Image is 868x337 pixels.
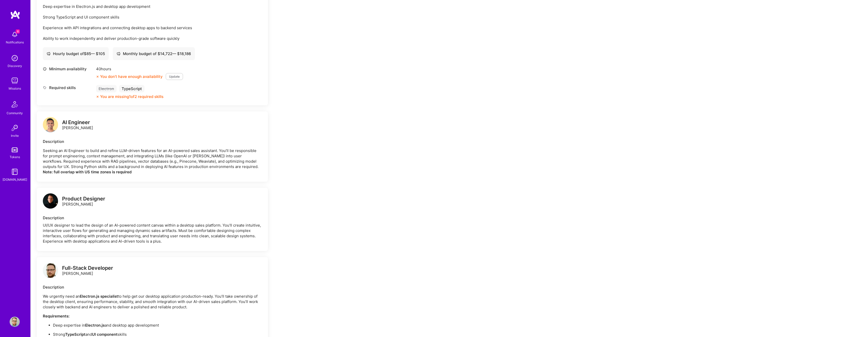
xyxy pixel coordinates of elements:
strong: Note: full overlap with US time zones is required [43,170,132,174]
div: You are missing 1 of 2 required skills [100,94,163,99]
img: discovery [10,53,20,63]
div: Notifications [6,40,24,45]
img: logo [43,263,58,278]
img: tokens [12,147,18,152]
i: icon Clock [43,67,47,71]
strong: Electron.js specialist [80,294,118,299]
div: Invite [11,133,19,138]
strong: Electron.js [85,323,105,328]
i: icon Cash [117,52,120,56]
div: Electron [96,85,117,92]
a: logo [43,117,58,133]
div: You don’t have enough availability [96,74,163,79]
div: Discovery [8,63,22,69]
img: logo [10,10,20,19]
div: TypeScript [119,85,144,92]
img: teamwork [10,76,20,86]
img: logo [43,193,58,209]
img: guide book [10,167,20,177]
i: icon CloseOrange [96,75,99,78]
strong: TypeScript [65,332,85,337]
div: Hourly budget of $ 85 — $ 105 [47,51,105,56]
img: Community [9,98,21,110]
p: We urgently need an to help get our desktop application production-ready. You’ll take ownership o... [43,294,262,310]
p: Strong and skills [53,332,262,337]
i: icon CloseOrange [96,95,99,98]
span: 6 [16,29,20,33]
p: Deep expertise in and desktop app development [53,323,262,328]
a: logo [43,193,58,210]
strong: UI component [92,332,118,337]
div: Required skills [43,85,94,90]
img: bell [10,29,20,40]
div: UI/UX designer to lead the design of an AI-powered content canvas within a desktop sales platform... [43,223,262,244]
a: logo [43,263,58,279]
div: Missions [9,86,21,91]
div: AI Engineer [62,120,93,125]
div: Product Designer [62,196,105,201]
div: Monthly budget of $ 14,722 — $ 18,186 [117,51,191,56]
div: Community [7,110,23,116]
i: icon Cash [47,52,50,56]
div: Full-Stack Developer [62,265,113,271]
a: User Avatar [8,317,21,327]
div: 40 hours [96,66,183,72]
div: Description [43,139,262,144]
img: Invite [10,123,20,133]
div: Description [43,215,262,221]
button: Update [166,73,183,80]
p: Seeking an AI Engineer to build and refine LLM-driven features for an AI-powered sales assistant.... [43,148,262,175]
i: icon Tag [43,86,47,90]
div: [PERSON_NAME] [62,120,93,130]
div: Tokens [10,154,20,160]
img: logo [43,117,58,132]
div: Minimum availability [43,66,94,72]
div: Description [43,284,262,290]
img: User Avatar [10,317,20,327]
div: [PERSON_NAME] [62,265,113,276]
div: [DOMAIN_NAME] [3,177,27,182]
div: [PERSON_NAME] [62,196,105,207]
strong: Requirements: [43,314,69,318]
